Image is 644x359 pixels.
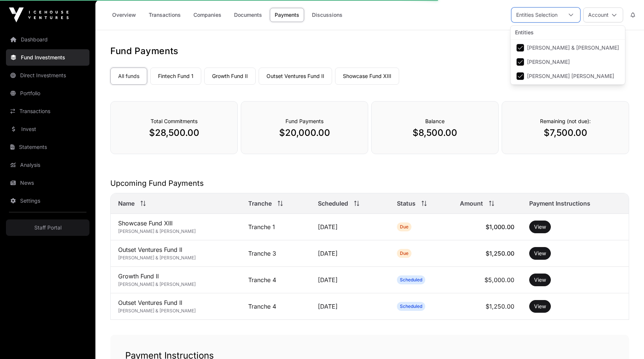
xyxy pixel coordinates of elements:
[6,175,89,191] a: News
[386,127,483,139] p: $8,500.00
[512,8,562,22] div: Entities Selection
[511,26,625,40] div: Entities
[486,303,514,310] span: $1,250.00
[529,221,551,233] button: View
[486,250,514,257] span: $1,250.00
[310,293,389,320] td: [DATE]
[111,293,241,320] td: Outset Ventures Fund II
[229,8,267,22] a: Documents
[540,118,591,124] span: Remaining (not due):
[400,303,422,309] span: Scheduled
[527,59,570,65] span: [PERSON_NAME]
[512,55,624,69] li: Bhaveshkumar Patel
[118,228,196,234] span: [PERSON_NAME] & [PERSON_NAME]
[118,308,196,313] span: [PERSON_NAME] & [PERSON_NAME]
[511,40,625,84] ul: Option List
[425,118,445,124] span: Balance
[527,74,614,79] span: [PERSON_NAME] [PERSON_NAME]
[397,199,416,208] span: Status
[151,118,198,124] span: Total Commitments
[204,68,256,85] a: Growth Fund II
[270,8,304,22] a: Payments
[6,103,89,119] a: Transactions
[110,178,629,188] h2: Upcoming Fund Payments
[6,139,89,155] a: Statements
[583,7,623,22] button: Account
[529,247,551,260] button: View
[285,118,323,124] span: Fund Payments
[241,240,310,267] td: Tranche 3
[486,223,514,231] span: $1,000.00
[6,219,89,236] a: Staff Portal
[310,267,389,293] td: [DATE]
[529,300,551,313] button: View
[335,68,399,85] a: Showcase Fund XIII
[529,274,551,286] button: View
[512,69,624,83] li: Benjamin Karl McManus
[318,199,348,208] span: Scheduled
[527,45,619,50] span: [PERSON_NAME] & [PERSON_NAME]
[6,31,89,48] a: Dashboard
[400,224,408,230] span: Due
[241,293,310,320] td: Tranche 4
[256,127,353,139] p: $20,000.00
[248,199,272,208] span: Tranche
[529,199,590,208] span: Payment Instructions
[484,276,514,284] span: $5,000.00
[460,199,483,208] span: Amount
[118,199,135,208] span: Name
[307,8,347,22] a: Discussions
[118,255,196,260] span: [PERSON_NAME] & [PERSON_NAME]
[111,240,241,267] td: Outset Ventures Fund II
[118,281,196,287] span: [PERSON_NAME] & [PERSON_NAME]
[6,85,89,102] a: Portfolio
[400,277,422,283] span: Scheduled
[310,214,389,240] td: [DATE]
[150,68,201,85] a: Fintech Fund 1
[110,45,629,57] h1: Fund Payments
[517,127,614,139] p: $7,500.00
[400,250,408,256] span: Due
[111,267,241,293] td: Growth Fund II
[110,68,147,85] a: All funds
[111,214,241,240] td: Showcase Fund XIII
[6,121,89,137] a: Invest
[310,240,389,267] td: [DATE]
[6,67,89,84] a: Direct Investments
[189,8,226,22] a: Companies
[6,49,89,66] a: Fund Investments
[607,323,644,359] iframe: Chat Widget
[126,127,222,139] p: $28,500.00
[6,193,89,209] a: Settings
[6,157,89,173] a: Analysis
[107,8,141,22] a: Overview
[144,8,186,22] a: Transactions
[259,68,332,85] a: Outset Ventures Fund II
[512,41,624,54] li: Bhaveshkumar Patel & Benjamin McManus
[241,267,310,293] td: Tranche 4
[241,214,310,240] td: Tranche 1
[9,7,69,22] img: Icehouse Ventures Logo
